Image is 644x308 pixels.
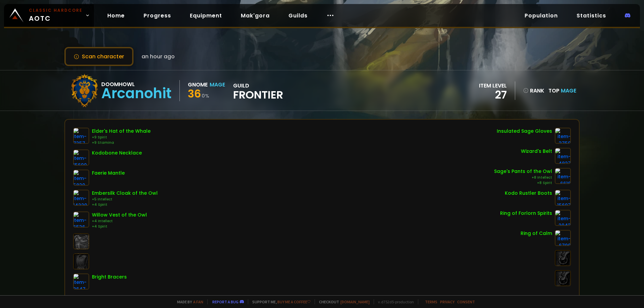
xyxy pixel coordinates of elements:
a: a fan [193,299,203,304]
div: Faerie Mantle [92,170,125,177]
div: +8 Spirit [494,180,552,186]
a: Report a bug [212,299,238,304]
div: 27 [479,90,507,100]
a: Classic HardcoreAOTC [4,4,94,27]
a: Privacy [440,299,454,304]
a: Home [102,9,130,22]
div: Kodobone Necklace [92,149,142,157]
div: +8 Intellect [494,175,552,180]
div: +4 Spirit [92,202,158,207]
a: Equipment [184,9,227,22]
a: Statistics [571,9,611,22]
img: item-3647 [73,273,89,290]
div: guild [233,81,283,100]
div: +4 Intellect [92,219,147,224]
a: Terms [425,299,437,304]
span: v. d752d5 - production [374,299,414,304]
a: Progress [138,9,176,22]
div: Willow Vest of the Owl [92,211,147,219]
div: Gnome [188,80,208,89]
span: Frontier [233,90,283,100]
div: Insulated Sage Gloves [497,128,552,135]
img: item-15690 [73,149,89,166]
span: Mage [561,87,576,95]
img: item-6616 [555,168,571,184]
img: item-15697 [555,190,571,206]
img: item-6536 [73,211,89,228]
div: +4 Spirit [92,224,147,229]
div: Sage's Pants of the Owl [494,168,552,175]
div: rank [523,86,544,95]
div: Wizard's Belt [521,148,552,155]
button: Scan character [64,47,133,66]
small: Classic Hardcore [29,7,83,13]
div: Bright Bracers [92,273,127,281]
div: +9 Stamina [92,140,151,145]
span: Support me, [248,299,311,304]
img: item-3759 [555,128,571,144]
div: Mage [210,80,225,89]
a: Consent [457,299,475,304]
div: Ring of Forlorn Spirits [500,210,552,217]
img: item-4827 [555,148,571,164]
span: an hour ago [142,52,175,61]
div: Doomhowl [101,80,171,88]
span: AOTC [29,7,83,23]
span: Checkout [315,299,370,304]
span: 36 [188,86,201,101]
a: [DOMAIN_NAME] [340,299,370,304]
img: item-5820 [73,170,89,186]
small: 0 % [202,93,209,99]
span: Made by [173,299,203,304]
a: Guilds [283,9,313,22]
img: item-14229 [73,190,89,206]
div: Ring of Calm [521,230,552,237]
div: Top [548,86,576,95]
a: Buy me a coffee [277,299,311,304]
img: item-7357 [73,128,89,144]
div: Embersilk Cloak of the Owl [92,190,158,197]
div: Arcanohit [101,88,171,99]
div: +5 Intellect [92,197,158,202]
div: Kodo Rustler Boots [505,190,552,197]
img: item-2043 [555,210,571,226]
img: item-6790 [555,230,571,246]
div: item level [479,81,507,90]
a: Mak'gora [235,9,275,22]
div: +9 Spirit [92,135,151,140]
div: Elder's Hat of the Whale [92,128,151,135]
a: Population [519,9,563,22]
